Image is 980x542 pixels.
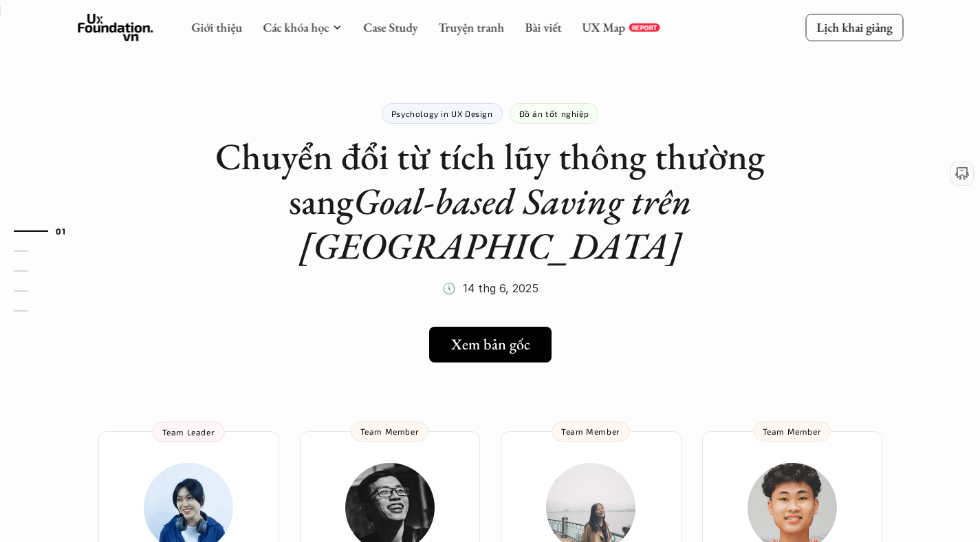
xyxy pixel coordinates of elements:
a: Xem bản gốc [429,327,552,362]
p: REPORT [631,23,657,32]
a: Bài viết [525,19,561,35]
a: Giới thiệu [191,19,242,35]
a: Các khóa học [263,19,329,35]
p: Team Member [360,426,420,436]
strong: 01 [56,226,65,236]
p: Đồ án tốt nghiệp [519,109,589,118]
a: Lịch khai giảng [805,14,903,41]
p: Psychology in UX Design [391,109,493,118]
a: Truyện tranh [438,19,504,35]
a: Case Study [363,19,417,35]
p: Team Member [763,426,822,436]
a: REPORT [629,23,660,32]
p: 🕔 14 thg 6, 2025 [442,278,538,299]
h1: Chuyển đổi từ tích lũy thông thường sang [215,134,765,268]
h5: Xem bản gốc [451,336,530,354]
a: UX Map [582,19,625,35]
p: Team Leader [162,427,215,437]
p: Team Member [561,426,620,436]
p: Lịch khai giảng [816,19,892,35]
em: Goal-based Saving trên [GEOGRAPHIC_DATA] [299,177,700,270]
a: 01 [14,223,79,239]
